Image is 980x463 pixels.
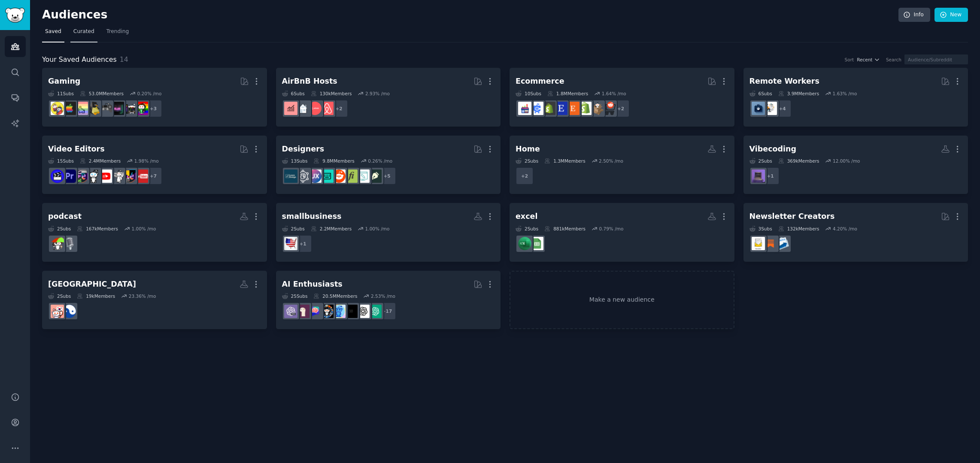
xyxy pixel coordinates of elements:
img: SeoulPlasticSurgery [63,305,76,318]
div: + 1 [762,167,780,185]
a: Trending [103,25,132,42]
img: gaming [135,102,148,115]
img: macgaming [63,102,76,115]
img: UXDesign [308,169,322,183]
img: GummySearch logo [5,8,25,23]
div: 19k Members [77,293,115,299]
img: smallbusinessUS [284,237,297,250]
img: VideoEditing [123,169,136,183]
a: podcast2Subs167kMembers1.00% /moPodcasterspodcasting [42,203,267,262]
div: 25 Sub s [282,293,308,299]
div: AI Enthusiasts [282,279,343,290]
img: typography [344,169,358,183]
div: 0.79 % /mo [599,226,623,232]
div: 369k Members [778,158,819,164]
a: AirBnB Hosts6Subs130kMembers2.93% /mo+2airbnb_hostsAirBnBHostsrentalpropertiesAirBnBInvesting [276,68,501,127]
div: + 3 [144,100,162,118]
img: ArtificialInteligence [344,305,358,318]
div: Designers [282,144,325,154]
img: artificial [332,305,346,318]
div: smallbusiness [282,211,342,222]
div: 15 Sub s [48,158,74,164]
img: AirBnBHosts [308,102,322,115]
img: logodesign [332,169,346,183]
a: Vibecoding2Subs369kMembers12.00% /mo+1vibecoding [743,136,968,194]
div: 4.20 % /mo [833,226,857,232]
img: Emailmarketing [776,237,789,250]
span: Recent [857,57,872,63]
a: Remote Workers6Subs3.9MMembers1.63% /mo+4RemoteJobswork [743,68,968,127]
a: smallbusiness2Subs2.2MMembers1.00% /mo+1smallbusinessUS [276,203,501,262]
img: Podcasters [63,237,76,250]
img: youtubers [99,169,112,183]
a: Gaming11Subs53.0MMembers0.20% /mo+3gamingpcgamingGamingLeaksAndRumoursIndieGaminglinux_gamingCozy... [42,68,267,127]
div: + 2 [612,100,630,118]
img: dropship [590,102,604,115]
div: 3 Sub s [749,226,772,232]
span: Trending [106,28,129,36]
img: GamerPals [51,102,64,115]
img: ecommerce_growth [518,102,531,115]
a: Designers13Subs9.8MMembers0.26% /mo+5graphic_designweb_designtypographylogodesignUI_DesignUXDesig... [276,136,501,194]
a: Saved [42,25,64,42]
img: gopro [87,169,100,183]
img: pcgaming [123,102,136,115]
img: googlesheets [530,237,543,250]
div: [GEOGRAPHIC_DATA] [48,279,136,290]
div: 0.26 % /mo [368,158,392,164]
img: airbnb_hosts [320,102,334,115]
div: 2 Sub s [516,226,538,232]
img: aiArt [320,305,334,318]
div: + 2 [516,167,534,185]
div: 10 Sub s [516,91,541,97]
div: 2 Sub s [48,226,71,232]
img: graphic_design [368,169,382,183]
div: 9.8M Members [313,158,354,164]
img: CozyGamers [75,102,88,115]
img: VideoEditors [51,169,64,183]
img: Etsy [566,102,580,115]
div: Sort [845,57,854,63]
img: LocalLLaMA [296,305,309,318]
a: Curated [70,25,97,42]
h2: Audiences [42,8,898,22]
a: [GEOGRAPHIC_DATA]2Subs19kMembers23.36% /moSeoulPlasticSurgeryKoreaSeoulBeauty [42,271,267,330]
a: Home2Subs1.3MMembers2.50% /mo+2 [510,136,734,194]
a: Info [898,8,930,22]
div: Search [886,57,901,63]
div: 11 Sub s [48,91,74,97]
img: excel [518,237,531,250]
input: Audience/Subreddit [904,54,968,64]
img: learndesign [284,169,297,183]
div: 881k Members [544,226,586,232]
img: GamingLeaksAndRumours [111,102,124,115]
img: podcasting [51,237,64,250]
div: 53.0M Members [80,91,124,97]
div: 6 Sub s [282,91,305,97]
img: reviewmyshopify [542,102,555,115]
img: OpenAI [356,305,370,318]
div: Newsletter Creators [749,211,835,222]
div: Remote Workers [749,76,819,87]
div: + 7 [144,167,162,185]
img: userexperience [296,169,309,183]
div: 167k Members [77,226,118,232]
div: 13 Sub s [282,158,308,164]
div: 1.3M Members [544,158,585,164]
div: 20.5M Members [313,293,357,299]
img: Newsletters [752,237,765,250]
div: 2 Sub s [749,158,772,164]
div: 0.20 % /mo [137,91,161,97]
div: 1.8M Members [547,91,588,97]
img: KoreaSeoulBeauty [51,305,64,318]
span: Saved [45,28,61,36]
div: 130k Members [311,91,352,97]
div: Ecommerce [516,76,564,87]
img: RemoteJobs [764,102,777,115]
div: + 1 [294,235,312,253]
img: web_design [356,169,370,183]
div: 132k Members [778,226,819,232]
a: New [934,8,968,22]
div: + 2 [330,100,348,118]
img: ChatGPTPromptGenius [308,305,322,318]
